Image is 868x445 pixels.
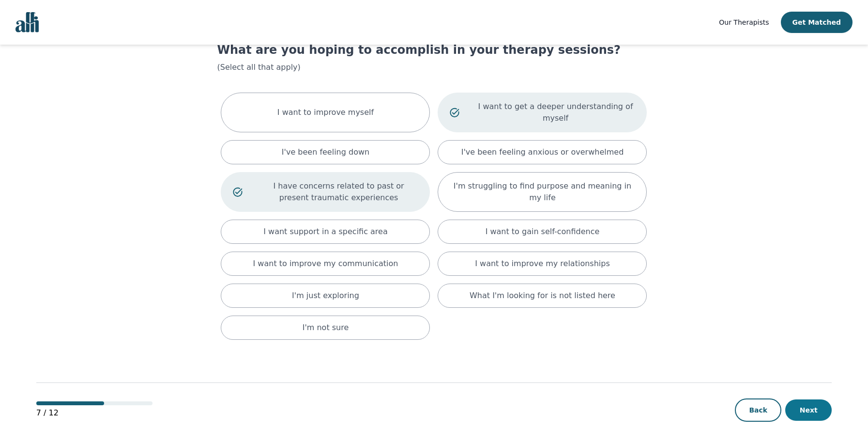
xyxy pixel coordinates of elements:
p: I'm just exploring [292,290,359,302]
a: Our Therapists [719,16,769,28]
p: I want to get a deeper understanding of myself [476,101,635,124]
p: I want to gain self-confidence [486,226,600,238]
span: Our Therapists [719,18,769,26]
p: I've been feeling anxious or overwhelmed [461,146,624,158]
p: (Select all that apply) [217,62,651,73]
button: Get Matched [781,12,853,33]
h1: What are you hoping to accomplish in your therapy sessions? [217,42,651,58]
p: I want to improve myself [277,107,374,118]
p: I want to improve my communication [253,258,398,270]
p: I want to improve my relationships [475,258,609,270]
p: 7 / 12 [36,407,152,419]
button: Back [735,398,781,422]
p: What I'm looking for is not listed here [470,290,615,302]
p: I have concerns related to past or present traumatic experiences [259,180,418,204]
p: I want support in a specific area [263,226,388,238]
button: Next [785,399,832,421]
p: I'm not sure [303,322,349,334]
p: I've been feeling down [282,146,369,158]
img: alli logo [15,12,39,32]
p: I'm struggling to find purpose and meaning in my life [450,180,635,204]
